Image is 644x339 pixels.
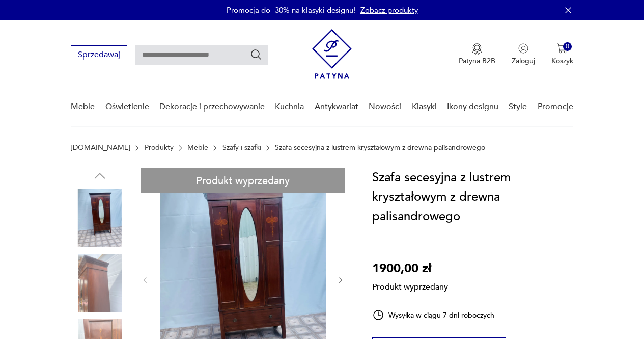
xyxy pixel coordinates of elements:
img: Ikonka użytkownika [518,43,528,54]
img: Ikona medalu [472,43,482,55]
a: Dekoracje i przechowywanie [159,87,265,126]
a: Szafy i szafki [222,144,261,152]
a: Sprzedawaj [71,52,127,59]
a: Promocje [538,87,573,126]
a: Nowości [369,87,401,126]
p: Koszyk [551,56,573,66]
button: Patyna B2B [459,43,495,66]
div: 0 [563,42,572,51]
button: Sprzedawaj [71,45,127,64]
a: Ikona medaluPatyna B2B [459,43,495,66]
a: Antykwariat [315,87,358,126]
p: 1900,00 zł [372,259,448,278]
p: Szafa secesyjna z lustrem kryształowym z drewna palisandrowego [275,144,485,152]
div: Wysyłka w ciągu 7 dni roboczych [372,309,494,321]
img: Patyna - sklep z meblami i dekoracjami vintage [312,29,352,79]
a: [DOMAIN_NAME] [71,144,130,152]
p: Produkt wyprzedany [372,278,448,293]
a: Klasyki [412,87,437,126]
a: Oświetlenie [105,87,149,126]
p: Zaloguj [512,56,535,66]
a: Style [509,87,527,126]
a: Produkty [145,144,174,152]
button: Zaloguj [512,43,535,66]
a: Kuchnia [275,87,304,126]
p: Promocja do -30% na klasyki designu! [227,5,355,15]
p: Patyna B2B [459,56,495,66]
img: Ikona koszyka [557,43,567,54]
button: 0Koszyk [551,43,573,66]
h1: Szafa secesyjna z lustrem kryształowym z drewna palisandrowego [372,168,573,226]
a: Meble [71,87,95,126]
a: Meble [187,144,208,152]
a: Zobacz produkty [360,5,418,15]
a: Ikony designu [447,87,498,126]
button: Szukaj [250,48,262,61]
